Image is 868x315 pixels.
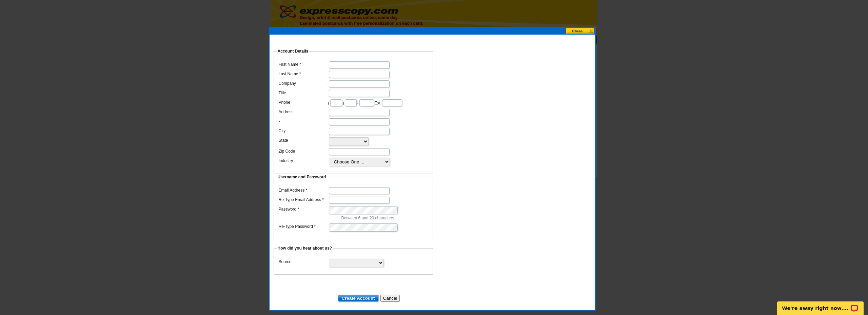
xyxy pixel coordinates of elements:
[338,295,379,302] input: Create Account
[279,187,328,193] label: Email Address
[279,197,328,203] label: Re-Type Email Address
[279,137,328,143] label: State
[279,223,328,230] label: Re-Type Password
[279,99,328,105] label: Phone
[279,61,328,67] label: First Name
[277,245,333,251] legend: How did you hear about us?
[341,215,430,221] p: Between 6 and 20 characters
[279,118,328,124] label: -
[279,71,328,77] label: Last Name
[279,206,328,212] label: Password
[277,174,327,180] legend: Username and Password
[279,158,328,164] label: Industry
[279,259,328,265] label: Source
[773,294,868,315] iframe: LiveChat chat widget
[279,80,328,86] label: Company
[277,98,430,107] dd: ( ) - Ext.
[279,128,328,134] label: City
[277,48,309,54] legend: Account Details
[279,90,328,96] label: Title
[279,148,328,154] label: Zip Code
[380,295,400,302] button: Cancel
[279,109,328,115] label: Address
